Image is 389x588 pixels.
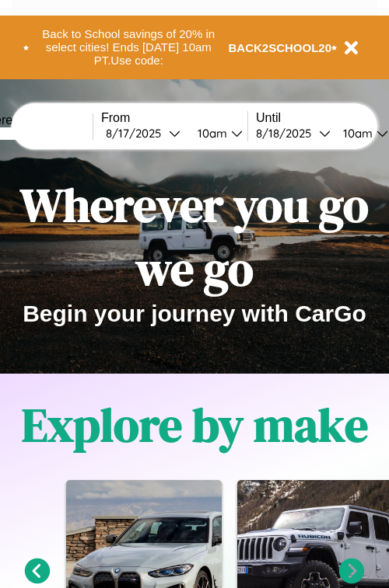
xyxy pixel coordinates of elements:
div: 10am [190,126,231,141]
h1: Explore by make [22,393,368,457]
b: BACK2SCHOOL20 [229,41,332,54]
div: 8 / 18 / 2025 [256,126,319,141]
label: From [101,111,247,125]
div: 8 / 17 / 2025 [106,126,169,141]
button: 10am [185,125,247,141]
div: 10am [335,126,377,141]
button: 8/17/2025 [101,125,185,141]
button: Back to School savings of 20% in select cities! Ends [DATE] 10am PT.Use code: [29,23,229,71]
